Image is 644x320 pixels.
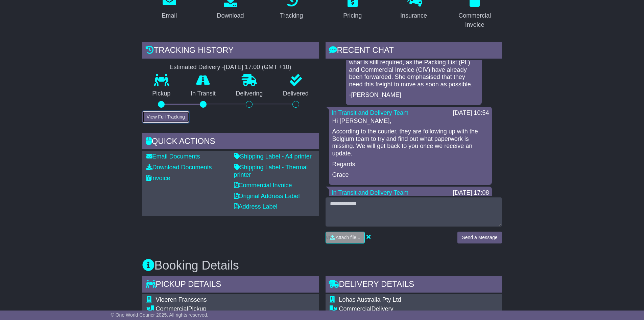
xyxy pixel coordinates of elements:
p: According to the courier, they are following up with the Belgium team to try and find out what pa... [332,128,488,157]
div: Pickup Details [142,276,319,294]
p: Pickup [142,90,181,98]
p: Delivered [273,90,319,98]
button: View Full Tracking [142,111,189,123]
span: Lohas Australia Pty Ltd [339,296,401,303]
p: Hi [PERSON_NAME], [332,118,488,125]
p: -[PERSON_NAME] [349,91,478,99]
a: Invoice [146,175,170,182]
span: © One World Courier 2025. All rights reserved. [111,312,209,318]
button: Send a Message [457,232,502,243]
p: Grace [332,171,488,179]
div: Estimated Delivery - [142,64,319,71]
span: Commercial [339,305,372,312]
span: Commercial [156,305,188,312]
a: Shipping Label - Thermal printer [234,164,308,178]
div: Pricing [343,11,362,20]
a: Email Documents [146,153,200,160]
span: Vloeren Franssens [156,296,207,303]
a: Shipping Label - A4 printer [234,153,312,160]
a: In Transit and Delivery Team [332,189,409,196]
a: Address Label [234,203,278,210]
h3: Booking Details [142,259,502,272]
div: Pickup [156,305,259,313]
div: [DATE] 10:54 [453,109,489,117]
div: Tracking history [142,42,319,60]
div: Email [162,11,177,20]
p: Delivering [226,90,273,98]
p: In Transit [181,90,226,98]
div: Quick Actions [142,133,319,151]
p: Regards, [332,161,488,168]
div: Delivery Details [326,276,502,294]
div: Commercial Invoice [452,11,498,29]
div: [DATE] 17:08 [453,189,489,197]
a: Original Address Label [234,193,300,199]
div: Delivery [339,305,442,313]
div: Insurance [400,11,427,20]
div: Tracking [280,11,303,20]
div: [DATE] 17:00 (GMT +10) [224,64,291,71]
p: [PERSON_NAME] called to inquire about the issue with the shipment. She wants to know what is stil... [349,44,478,88]
div: Download [217,11,244,20]
a: Commercial Invoice [234,182,292,189]
a: Download Documents [146,164,212,171]
a: In Transit and Delivery Team [332,109,409,116]
div: RECENT CHAT [326,42,502,60]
